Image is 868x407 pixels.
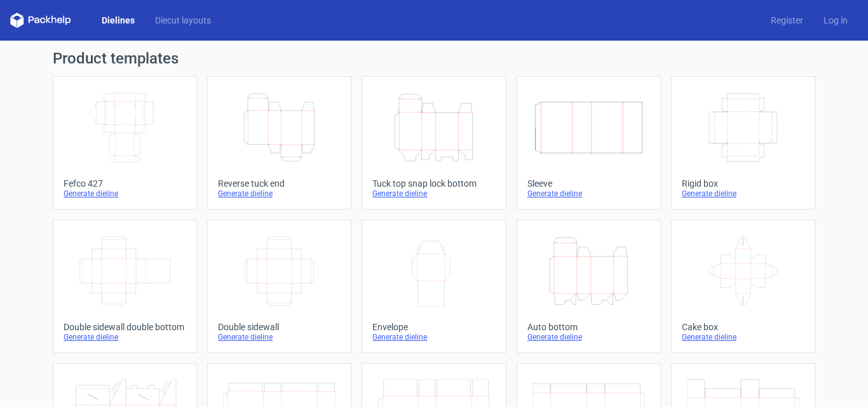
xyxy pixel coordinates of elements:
[682,322,804,332] div: Cake box
[218,332,341,342] div: Generate dieline
[517,220,661,353] a: Auto bottomGenerate dieline
[527,322,650,332] div: Auto bottom
[218,322,341,332] div: Double sidewall
[218,189,341,199] div: Generate dieline
[362,220,506,353] a: EnvelopeGenerate dieline
[64,322,186,332] div: Double sidewall double bottom
[207,220,351,353] a: Double sidewallGenerate dieline
[53,220,197,353] a: Double sidewall double bottomGenerate dieline
[761,14,813,27] a: Register
[682,178,804,189] div: Rigid box
[527,332,650,342] div: Generate dieline
[145,14,221,27] a: Diecut layouts
[671,76,815,210] a: Rigid boxGenerate dieline
[372,322,495,332] div: Envelope
[64,189,186,199] div: Generate dieline
[207,76,351,210] a: Reverse tuck endGenerate dieline
[53,76,197,210] a: Fefco 427Generate dieline
[218,178,341,189] div: Reverse tuck end
[372,178,495,189] div: Tuck top snap lock bottom
[813,14,858,27] a: Log in
[682,332,804,342] div: Generate dieline
[671,220,815,353] a: Cake boxGenerate dieline
[527,189,650,199] div: Generate dieline
[92,14,145,27] a: Dielines
[64,332,186,342] div: Generate dieline
[527,178,650,189] div: Sleeve
[372,332,495,342] div: Generate dieline
[53,51,815,66] h1: Product templates
[682,189,804,199] div: Generate dieline
[372,189,495,199] div: Generate dieline
[362,76,506,210] a: Tuck top snap lock bottomGenerate dieline
[64,178,186,189] div: Fefco 427
[517,76,661,210] a: SleeveGenerate dieline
